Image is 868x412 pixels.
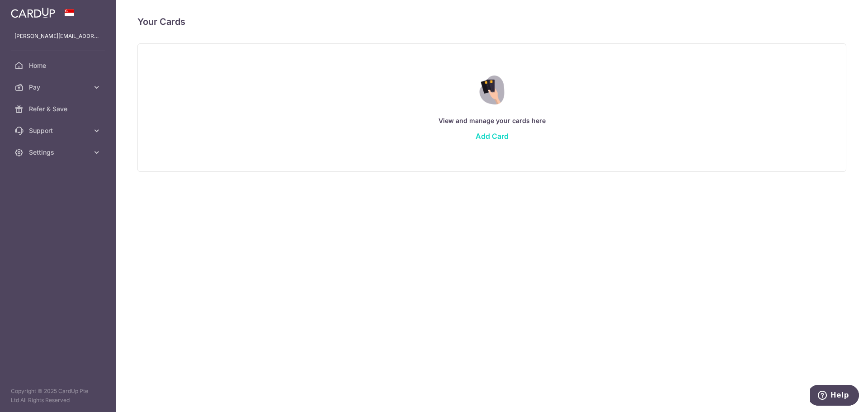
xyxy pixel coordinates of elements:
[29,148,89,157] span: Settings
[29,83,89,92] span: Pay
[476,132,509,141] a: Add Card
[29,104,89,114] span: Refer & Save
[11,7,55,18] img: CardUp
[29,61,89,70] span: Home
[156,115,828,126] p: View and manage your cards here
[29,126,89,135] span: Support
[14,32,101,41] p: [PERSON_NAME][EMAIL_ADDRESS][DOMAIN_NAME]
[20,6,39,14] span: Help
[472,76,511,104] img: Credit Card
[810,385,859,407] iframe: Opens a widget where you can find more information
[137,14,185,29] h4: Your Cards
